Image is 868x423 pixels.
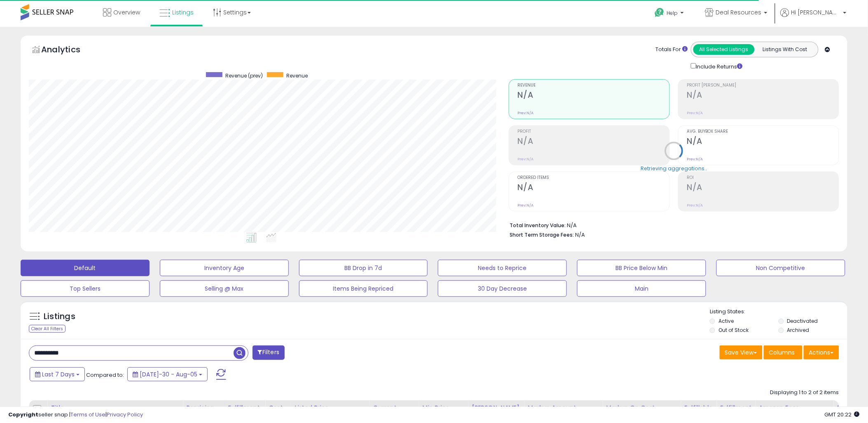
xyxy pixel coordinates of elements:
[8,411,38,418] strong: Copyright
[172,8,194,16] span: Listings
[693,44,755,55] button: All Selected Listings
[42,370,75,378] span: Last 7 Days
[720,404,752,421] div: Fulfillment Cost
[577,260,706,276] button: BB Price Below Min
[41,44,96,57] h5: Analytics
[716,8,762,16] span: Deal Resources
[51,404,179,412] div: Title
[685,61,753,71] div: Include Returns
[754,44,816,55] button: Listings With Cost
[667,9,678,16] span: Help
[759,404,830,412] div: Amazon Fees
[648,1,692,27] a: Help
[373,404,416,421] div: Current Buybox Price
[769,348,795,357] span: Columns
[472,404,521,412] div: [PERSON_NAME]
[770,389,839,397] div: Displaying 1 to 2 of 2 items
[720,345,763,360] button: Save View
[225,72,263,79] span: Revenue (prev)
[21,260,150,276] button: Default
[641,165,707,172] div: Retrieving aggregations..
[438,280,567,297] button: 30 Day Decrease
[606,404,678,412] div: Markup on Cost
[710,308,847,316] p: Listing States:
[107,411,143,418] a: Privacy Policy
[113,8,140,16] span: Overview
[787,317,818,324] label: Deactivated
[716,260,845,276] button: Non Competitive
[438,260,567,276] button: Needs to Reprice
[781,8,847,27] a: Hi [PERSON_NAME]
[825,411,860,418] span: 2025-08-13 20:22 GMT
[253,345,285,360] button: Filters
[286,72,308,79] span: Revenue
[656,46,688,54] div: Totals For
[228,404,262,412] div: Fulfillment
[160,280,289,297] button: Selling @ Max
[787,327,810,334] label: Archived
[29,325,66,333] div: Clear All Filters
[86,371,124,379] span: Compared to:
[299,260,428,276] button: BB Drop in 7d
[21,280,150,297] button: Top Sellers
[269,404,288,412] div: Cost
[44,311,75,322] h5: Listings
[295,404,366,412] div: Listed Price
[577,280,706,297] button: Main
[718,317,734,324] label: Active
[160,260,289,276] button: Inventory Age
[140,370,197,378] span: [DATE]-30 - Aug-05
[764,345,802,360] button: Columns
[791,8,841,16] span: Hi [PERSON_NAME]
[837,404,867,421] div: BB Share 24h.
[70,411,105,418] a: Terms of Use
[718,327,749,334] label: Out of Stock
[8,411,143,419] div: seller snap | |
[299,280,428,297] button: Items Being Repriced
[127,367,208,381] button: [DATE]-30 - Aug-05
[804,345,839,360] button: Actions
[685,404,713,421] div: Fulfillable Quantity
[186,404,221,412] div: Repricing
[30,367,85,381] button: Last 7 Days
[423,404,465,412] div: Min Price
[528,404,599,412] div: Markup Amount
[655,7,665,18] i: Get Help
